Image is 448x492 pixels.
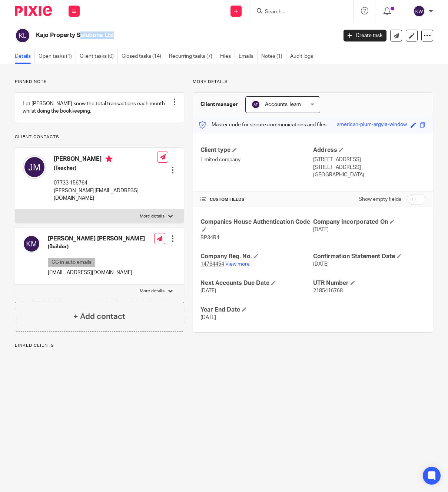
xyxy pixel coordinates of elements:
tcxspan: Call 14764454 via 3CX [200,262,224,267]
h3: Client manager [200,101,238,108]
img: Pixie [15,6,52,16]
a: Create task [344,30,386,41]
p: Limited company [200,156,313,163]
p: [PERSON_NAME][EMAIL_ADDRESS][DOMAIN_NAME] [54,187,157,202]
p: [STREET_ADDRESS] [313,156,425,163]
p: CC in auto emails [48,258,95,267]
a: Details [15,49,35,64]
img: svg%3E [413,5,425,17]
p: Linked clients [15,343,184,349]
a: Open tasks (1) [39,49,76,64]
p: Pinned note [15,79,184,85]
h5: (Teacher) [54,164,157,172]
h4: CUSTOM FIELDS [200,197,313,203]
a: Client tasks (0) [80,49,118,64]
h2: Kajo Property Solutions Ltd [36,31,273,39]
p: [STREET_ADDRESS] [313,164,425,171]
a: Recurring tasks (7) [169,49,216,64]
tcxspan: Call 07733 156764 via 3CX [54,180,87,186]
p: More details [140,288,165,294]
h4: Year End Date [200,306,313,314]
a: Files [220,49,235,64]
p: [GEOGRAPHIC_DATA] [313,171,425,179]
a: Emails [239,49,258,64]
span: [DATE] [313,262,329,267]
h4: Address [313,146,425,154]
h4: [PERSON_NAME] [54,155,157,164]
p: Master code for secure communications and files [199,121,326,129]
img: svg%3E [23,155,46,179]
h4: Company Incorporated On [313,218,425,226]
img: svg%3E [15,28,30,43]
a: Audit logs [290,49,317,64]
h4: Companies House Authentication Code [200,218,313,234]
tcxspan: Call 2185416768 via 3CX [313,288,343,293]
a: Notes (1) [261,49,286,64]
span: [DATE] [313,227,329,232]
input: Search [264,9,331,16]
img: svg%3E [23,235,40,253]
span: Accounts Team [265,102,301,107]
label: Show empty fields [359,196,401,203]
h5: (Builder) [48,243,145,250]
a: View more [225,262,250,267]
p: More details [193,79,433,85]
h4: [PERSON_NAME] [PERSON_NAME] [48,235,145,243]
h4: Confirmation Statement Date [313,253,425,260]
span: [DATE] [200,315,216,320]
h4: Company Reg. No. [200,253,313,260]
h4: + Add contact [73,311,125,322]
i: Primary [105,155,113,163]
h4: Next Accounts Due Date [200,279,313,287]
p: [EMAIL_ADDRESS][DOMAIN_NAME] [48,269,145,276]
p: Client contacts [15,134,184,140]
h4: Client type [200,146,313,154]
img: svg%3E [251,100,260,109]
div: american-plum-argyle-window [337,121,407,129]
span: BP34R4 [200,235,219,240]
span: [DATE] [200,288,216,293]
h4: UTR Number [313,279,425,287]
p: More details [140,213,165,219]
a: Closed tasks (14) [122,49,165,64]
